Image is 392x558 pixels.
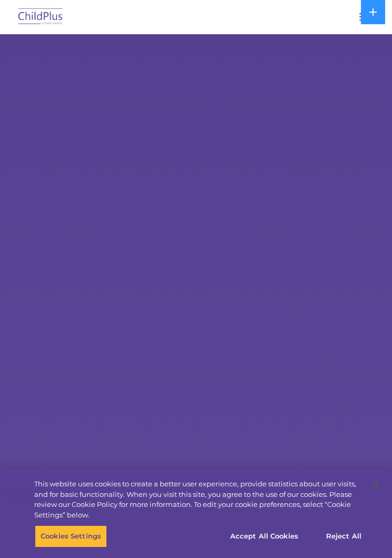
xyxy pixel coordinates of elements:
[34,479,364,520] div: This website uses cookies to create a better user experience, provide statistics about user visit...
[311,525,377,547] button: Reject All
[16,5,65,30] img: ChildPlus by Procare Solutions
[35,525,107,547] button: Cookies Settings
[364,474,387,497] button: Close
[224,525,304,547] button: Accept All Cookies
